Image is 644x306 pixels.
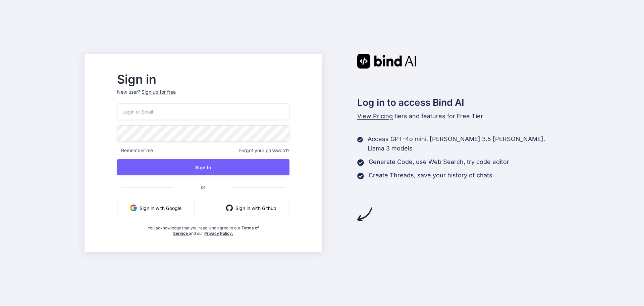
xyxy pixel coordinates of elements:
a: Privacy Policy. [204,231,233,236]
img: github [226,205,233,211]
span: View Pricing [357,113,393,120]
p: Create Threads, save your history of chats [369,171,492,180]
span: Forgot your password? [239,147,289,154]
img: arrow [357,207,372,222]
span: or [174,179,232,195]
h2: Log in to access Bind AI [357,95,560,110]
img: google [130,205,137,211]
p: Generate Code, use Web Search, try code editor [369,157,509,167]
button: Sign In [117,159,289,175]
button: Sign in with Google [117,200,195,216]
div: Sign up for free [142,89,176,95]
p: tiers and features for Free Tier [357,112,560,121]
input: Login or Email [117,103,289,120]
p: Access GPT-4o mini, [PERSON_NAME] 3.5 [PERSON_NAME], Llama 3 models [368,134,559,153]
span: Remember me [117,147,153,154]
img: Bind AI logo [357,54,416,69]
a: Terms of Service [173,225,259,236]
p: New user? [117,89,289,103]
button: Sign in with Github [213,200,289,216]
div: You acknowledge that you read, and agree to our and our [146,221,261,236]
h2: Sign in [117,74,289,85]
